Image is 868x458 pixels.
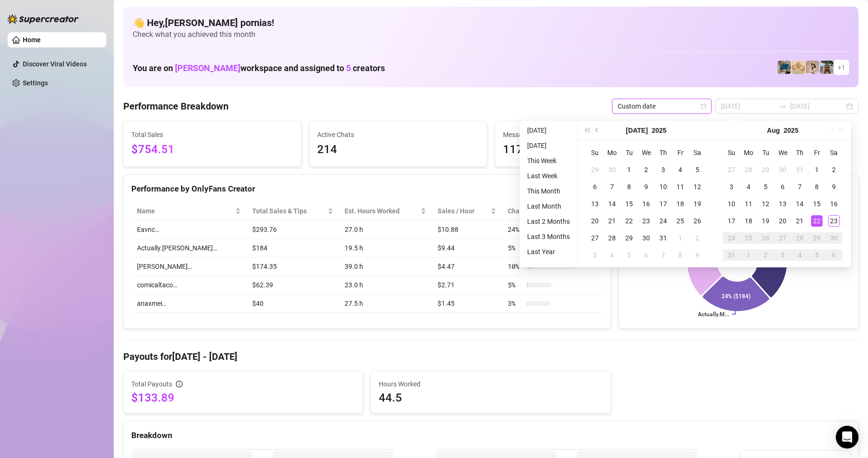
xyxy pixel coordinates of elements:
[794,181,805,192] div: 7
[760,232,771,244] div: 26
[508,280,523,290] span: 5 %
[672,161,689,178] td: 2025-07-04
[726,249,737,261] div: 31
[317,129,479,140] span: Active Chats
[672,229,689,247] td: 2025-08-01
[176,381,183,387] span: info-circle
[339,294,432,313] td: 27.5 h
[339,276,432,294] td: 23.0 h
[502,202,603,220] th: Chat Conversion
[808,161,825,178] td: 2025-08-01
[791,229,808,247] td: 2025-08-28
[621,195,638,212] td: 2025-07-15
[757,212,774,229] td: 2025-08-19
[740,229,757,247] td: 2025-08-25
[658,164,669,175] div: 3
[774,178,791,195] td: 2025-08-06
[137,206,233,216] span: Name
[131,379,172,389] span: Total Payouts
[689,178,706,195] td: 2025-07-12
[621,212,638,229] td: 2025-07-22
[131,129,293,140] span: Total Sales
[640,249,652,261] div: 6
[672,247,689,264] td: 2025-08-08
[774,247,791,264] td: 2025-09-03
[689,195,706,212] td: 2025-07-19
[247,276,339,294] td: $62.39
[672,178,689,195] td: 2025-07-11
[247,202,339,220] th: Total Sales & Tips
[820,61,833,74] img: Libby
[672,195,689,212] td: 2025-07-18
[175,63,240,73] span: [PERSON_NAME]
[379,379,603,389] span: Hours Worked
[757,178,774,195] td: 2025-08-05
[603,178,621,195] td: 2025-07-07
[721,101,775,111] input: Start date
[655,144,672,161] th: Th
[606,249,618,261] div: 4
[825,247,842,264] td: 2025-09-06
[658,215,669,227] div: 24
[523,170,574,182] li: Last Week
[131,276,247,294] td: comicaltaco…
[825,144,842,161] th: Sa
[794,215,805,227] div: 21
[811,249,822,261] div: 5
[784,121,798,140] button: Choose a year
[640,215,652,227] div: 23
[589,232,601,244] div: 27
[726,181,737,192] div: 3
[432,220,502,239] td: $10.88
[790,101,844,111] input: End date
[774,195,791,212] td: 2025-08-13
[791,195,808,212] td: 2025-08-14
[131,202,247,220] th: Name
[621,247,638,264] td: 2025-08-05
[825,212,842,229] td: 2025-08-23
[777,61,791,74] img: Eavnc
[432,202,502,220] th: Sales / Hour
[726,215,737,227] div: 17
[723,161,740,178] td: 2025-07-27
[508,261,523,272] span: 10 %
[757,229,774,247] td: 2025-08-26
[825,229,842,247] td: 2025-08-30
[740,161,757,178] td: 2025-07-28
[623,181,635,192] div: 8
[23,36,41,44] a: Home
[133,29,849,40] span: Check what you achieved this month
[757,161,774,178] td: 2025-07-29
[523,125,574,136] li: [DATE]
[432,239,502,257] td: $9.44
[675,249,686,261] div: 8
[675,181,686,192] div: 11
[603,161,621,178] td: 2025-06-30
[689,144,706,161] th: Sa
[760,164,771,175] div: 29
[777,215,788,227] div: 20
[626,121,648,140] button: Choose a month
[692,249,703,261] div: 9
[638,247,655,264] td: 2025-08-06
[523,201,574,212] li: Last Month
[623,164,635,175] div: 1
[726,164,737,175] div: 27
[603,247,621,264] td: 2025-08-04
[638,229,655,247] td: 2025-07-30
[672,144,689,161] th: Fr
[508,243,523,253] span: 5 %
[586,178,603,195] td: 2025-07-06
[791,161,808,178] td: 2025-07-31
[655,161,672,178] td: 2025-07-03
[655,195,672,212] td: 2025-07-17
[743,215,754,227] div: 18
[825,195,842,212] td: 2025-08-16
[743,198,754,210] div: 11
[586,161,603,178] td: 2025-06-29
[791,178,808,195] td: 2025-08-07
[603,212,621,229] td: 2025-07-21
[743,181,754,192] div: 4
[740,212,757,229] td: 2025-08-18
[623,249,635,261] div: 5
